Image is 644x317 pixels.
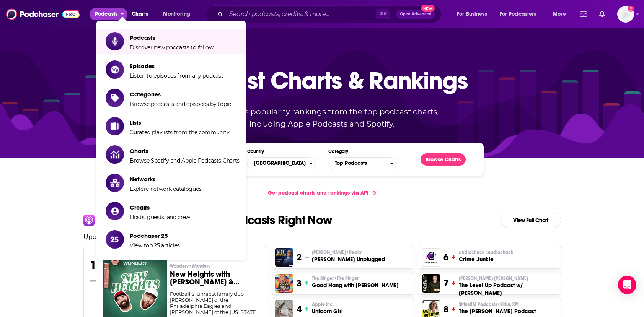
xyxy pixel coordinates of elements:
[495,8,548,20] button: open menu
[459,249,513,255] p: audiochuck • Audiochuck
[297,304,302,315] h3: 4
[176,55,468,105] p: Podcast Charts & Rankings
[130,129,229,136] span: Curated playlists from the community
[130,101,231,107] span: Browse podcasts and episodes by topic
[459,275,557,297] a: [PERSON_NAME] [PERSON_NAME]The Level Up Podcast w/ [PERSON_NAME]
[226,8,376,20] input: Search podcasts, credits, & more...
[312,275,399,289] a: The Ringer•The RingerGood Hang with [PERSON_NAME]
[312,281,399,289] h3: Good Hang with [PERSON_NAME]
[452,8,497,20] button: open menu
[312,249,362,255] span: [PERSON_NAME]
[130,214,190,221] span: Hosts, guests, and crew
[596,8,608,21] a: Show notifications dropdown
[312,301,334,307] span: Apple Inc.
[334,276,359,281] span: • The Ringer
[459,275,528,281] span: [PERSON_NAME] [PERSON_NAME]
[130,72,223,79] span: Listen to episodes from any podcast
[457,9,487,20] span: For Business
[170,291,261,315] div: Football’s funniest family duo — [PERSON_NAME] of the Philadelphia Eagles and [PERSON_NAME] of th...
[170,263,261,291] a: Wondery•WonderyNew Heights with [PERSON_NAME] & [PERSON_NAME]
[459,281,557,297] h3: The Level Up Podcast w/ [PERSON_NAME]
[163,9,190,20] span: Monitoring
[459,249,513,263] a: audiochuck•AudiochuckCrime Junkie
[443,252,448,263] h3: 6
[132,9,148,20] span: Charts
[170,271,261,286] h3: New Heights with [PERSON_NAME] & [PERSON_NAME]
[83,215,95,226] img: apple Icon
[443,278,448,289] h3: 7
[95,9,117,20] span: Podcasts
[130,91,231,98] span: Categories
[346,250,362,255] span: • Realm
[396,10,435,19] button: Open AdvancedNew
[497,302,519,307] span: • Sirius XM
[422,274,440,293] img: The Level Up Podcast w/ Paul Alex
[90,8,127,20] button: close menu
[312,249,385,263] a: [PERSON_NAME]•Realm[PERSON_NAME] Unplugged
[6,7,80,21] a: Podchaser - Follow, Share and Rate Podcasts
[297,252,302,263] h3: 2
[459,301,536,307] p: SiriusXM Podcasts • Sirius XM
[130,147,240,154] span: Charts
[443,304,448,315] h3: 8
[130,62,223,70] span: Episodes
[130,204,190,211] span: Credits
[130,157,240,164] span: Browse Spotify and Apple Podcasts Charts
[421,153,466,166] button: Browse Charts
[617,6,634,23] img: User Profile
[628,6,634,12] svg: Add a profile image
[262,184,382,202] a: Get podcast charts and rankings via API
[212,5,449,23] div: Search podcasts, credits, & more...
[312,301,343,315] a: Apple Inc.Unicorn Girl
[459,307,536,315] h3: The [PERSON_NAME] Podcast
[130,242,180,249] span: View top 25 articles
[130,232,180,239] span: Podchaser 25
[130,119,229,126] span: Lists
[459,249,513,255] span: audiochuck
[312,275,359,281] span: The Ringer
[617,6,634,23] button: Show profile menu
[328,157,397,169] button: Categories
[421,5,435,12] span: New
[618,276,636,294] div: Open Intercom Messenger
[501,213,561,228] a: View Full Chart
[459,255,513,263] h3: Crime Junkie
[500,9,536,20] span: For Podcasters
[158,8,200,20] button: open menu
[548,8,576,20] button: open menu
[77,233,567,241] p: Updated: [DATE]
[130,176,201,183] span: Networks
[127,8,153,20] a: Charts
[312,307,343,315] h3: Unicorn Girl
[191,106,454,130] p: Up-to-date popularity rankings from the top podcast charts, including Apple Podcasts and Spotify.
[400,12,432,16] span: Open Advanced
[90,258,96,272] h3: 1
[275,248,293,267] img: Mick Unplugged
[130,44,214,51] span: Discover new podcasts to follow
[484,250,513,255] span: • Audiochuck
[459,301,519,307] span: SiriusXM Podcasts
[577,8,590,21] a: Show notifications dropdown
[189,263,210,269] span: • Wondery
[553,9,566,20] span: More
[170,263,261,269] p: Wondery • Wondery
[268,190,368,196] span: Get podcast charts and rankings via API
[275,274,293,293] img: Good Hang with Amy Poehler
[170,263,210,269] span: Wondery
[312,255,385,263] h3: [PERSON_NAME] Unplugged
[248,157,309,170] span: [GEOGRAPHIC_DATA]
[247,157,316,169] button: Countries
[329,157,390,170] span: Top Podcasts
[422,248,440,267] img: Crime Junkie
[312,275,399,281] p: The Ringer • The Ringer
[297,278,302,289] h3: 3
